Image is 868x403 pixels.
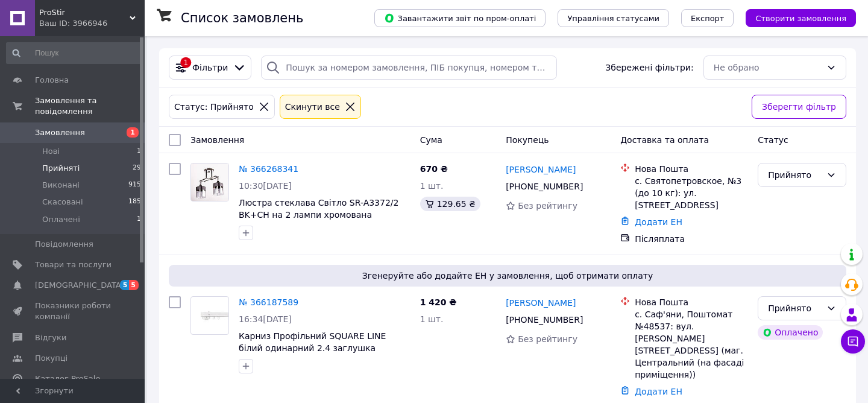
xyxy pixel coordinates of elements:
span: Оплачені [42,214,80,225]
span: 1 420 ₴ [420,297,457,307]
div: с. Святопетровское, №3 (до 10 кг): ул. [STREET_ADDRESS] [635,175,748,211]
button: Експорт [681,9,734,27]
button: Створити замовлення [746,9,856,27]
a: Створити замовлення [734,13,856,22]
a: Люстра стеклава Світло SR-A3372/2 BK+CH на 2 лампи хромована [239,198,398,220]
div: Прийнято [768,302,822,315]
span: Управління статусами [567,14,659,23]
a: Карниз Профільний SQUARE LINE білий одинарний 2.4 заглушка [239,331,386,353]
span: 10:30[DATE] [239,181,292,191]
div: Нова Пошта [635,163,748,175]
div: Прийнято [768,168,822,182]
button: Завантажити звіт по пром-оплаті [374,9,546,27]
a: Додати ЕН [635,387,682,396]
span: Завантажити звіт по пром-оплаті [384,13,536,24]
span: ProStir [39,7,130,18]
span: Відгуки [35,332,66,343]
span: Товари та послуги [35,259,112,270]
span: Зберегти фільтр [762,100,836,113]
span: 185 [128,197,141,208]
span: Експорт [691,14,725,23]
span: Замовлення [35,127,85,138]
a: № 366268341 [239,164,298,174]
div: Не обрано [714,61,822,74]
h1: Список замовлень [181,11,303,25]
input: Пошук [6,42,142,64]
button: Управління статусами [558,9,669,27]
img: Фото товару [191,302,228,330]
a: [PERSON_NAME] [506,163,576,176]
span: [DEMOGRAPHIC_DATA] [35,280,124,291]
a: № 366187589 [239,297,298,307]
span: 1 [137,214,141,225]
span: Повідомлення [35,239,93,250]
div: Cкинути все [283,100,342,113]
a: Фото товару [190,296,229,335]
span: 5 [129,280,139,290]
span: Нові [42,146,60,157]
input: Пошук за номером замовлення, ПІБ покупця, номером телефону, Email, номером накладної [261,56,557,80]
span: 29 [133,163,141,174]
span: Показники роботи компанії [35,300,112,322]
span: Фільтри [192,62,228,74]
a: [PERSON_NAME] [506,297,576,309]
img: Фото товару [191,163,228,201]
div: 129.65 ₴ [420,197,480,211]
span: Головна [35,75,69,86]
span: Покупці [35,353,68,364]
div: [PHONE_NUMBER] [503,311,585,328]
button: Зберегти фільтр [752,95,846,119]
div: Нова Пошта [635,296,748,308]
span: 5 [120,280,130,290]
div: Статус: Прийнято [172,100,256,113]
span: Виконані [42,180,80,191]
span: Скасовані [42,197,83,208]
span: 1 [137,146,141,157]
span: 670 ₴ [420,164,448,174]
span: 1 шт. [420,181,444,191]
span: 1 шт. [420,314,444,324]
span: Згенеруйте або додайте ЕН у замовлення, щоб отримати оплату [174,270,841,282]
div: с. Саф'яни, Поштомат №48537: вул. [PERSON_NAME][STREET_ADDRESS] (маг. Центральний (на фасаді прим... [635,308,748,381]
span: Каталог ProSale [35,373,100,384]
div: Післяплата [635,233,748,245]
span: Прийняті [42,163,80,174]
span: 1 [127,127,139,138]
span: Без рейтингу [518,334,577,344]
span: Замовлення та повідомлення [35,95,145,117]
button: Чат з покупцем [841,329,865,354]
a: Фото товару [190,163,229,201]
div: Ваш ID: 3966946 [39,18,145,29]
span: Без рейтингу [518,201,577,211]
span: Замовлення [190,135,244,145]
span: 915 [128,180,141,191]
a: Додати ЕН [635,217,682,227]
span: Доставка та оплата [620,135,709,145]
span: Статус [758,135,788,145]
span: 16:34[DATE] [239,314,292,324]
div: Оплачено [758,325,823,340]
span: Збережені фільтри: [605,62,693,74]
div: [PHONE_NUMBER] [503,178,585,195]
span: Cума [420,135,442,145]
span: Покупець [506,135,549,145]
span: Створити замовлення [755,14,846,23]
